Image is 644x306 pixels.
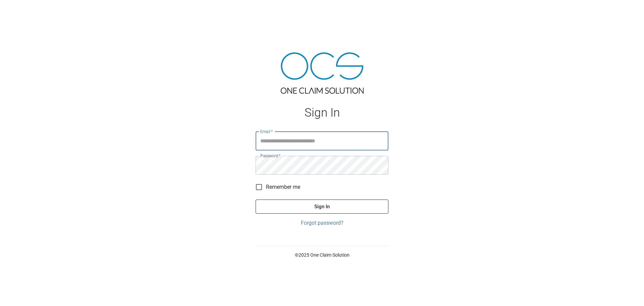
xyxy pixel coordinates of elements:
label: Password [260,153,280,159]
h1: Sign In [256,106,388,120]
img: ocs-logo-white-transparent.png [8,4,35,17]
p: © 2025 One Claim Solution [256,252,388,258]
span: Remember me [266,183,300,191]
button: Sign In [256,200,388,214]
a: Forgot password? [256,219,388,227]
img: ocs-logo-tra.png [281,52,364,94]
label: Email [260,129,273,134]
